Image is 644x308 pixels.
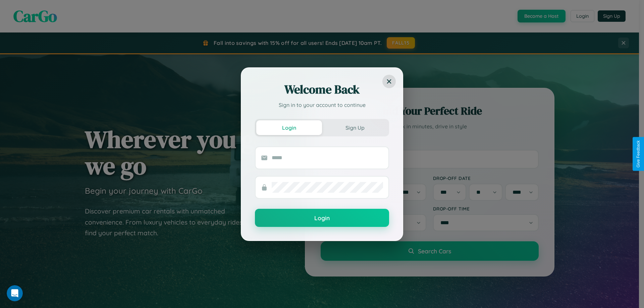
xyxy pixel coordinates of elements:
[255,101,389,109] p: Sign in to your account to continue
[256,120,322,135] button: Login
[255,209,389,227] button: Login
[322,120,388,135] button: Sign Up
[7,285,23,301] iframe: Intercom live chat
[636,140,641,168] div: Give Feedback
[255,81,389,98] h2: Welcome Back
